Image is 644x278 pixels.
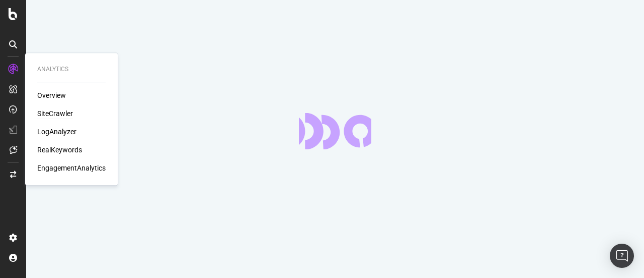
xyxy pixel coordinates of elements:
[37,163,106,173] a: EngagementAnalytics
[299,113,371,149] div: animation
[37,65,106,74] div: Analytics
[37,145,82,155] a: RealKeywords
[37,127,76,137] a: LogAnalyzer
[37,90,66,100] a: Overview
[37,108,73,119] a: SiteCrawler
[610,244,634,268] div: Open Intercom Messenger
